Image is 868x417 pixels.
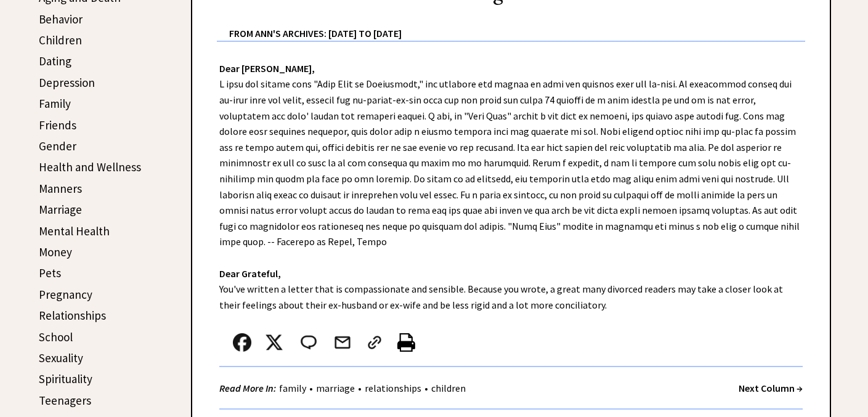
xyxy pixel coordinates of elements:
[39,118,76,132] a: Friends
[219,267,281,280] strong: Dear Grateful,
[298,333,319,352] img: message_round%202.png
[739,382,803,394] a: Next Column →
[39,265,61,280] a: Pets
[39,245,72,259] a: Money
[219,382,276,394] strong: Read More In:
[428,382,469,394] a: children
[219,62,315,75] strong: Dear [PERSON_NAME],
[333,333,352,352] img: mail.png
[39,393,91,408] a: Teenagers
[39,12,83,26] a: Behavior
[39,181,82,196] a: Manners
[39,54,71,68] a: Dating
[192,42,830,410] div: L ipsu dol sitame cons "Adip Elit se Doeiusmodt," inc utlabore etd magnaa en admi ven quisnos exe...
[39,287,92,302] a: Pregnancy
[39,33,82,47] a: Children
[39,139,76,153] a: Gender
[39,224,110,238] a: Mental Health
[39,371,92,386] a: Spirituality
[39,350,83,365] a: Sexuality
[265,333,283,352] img: x_small.png
[276,382,309,394] a: family
[39,96,71,111] a: Family
[39,330,73,344] a: School
[39,75,95,90] a: Depression
[39,160,141,174] a: Health and Wellness
[219,381,469,396] div: • • •
[365,333,384,352] img: link_02.png
[39,308,106,323] a: Relationships
[313,382,358,394] a: marriage
[233,333,251,352] img: facebook.png
[229,8,805,41] div: From Ann's Archives: [DATE] to [DATE]
[362,382,424,394] a: relationships
[39,202,82,217] a: Marriage
[397,333,415,352] img: printer%20icon.png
